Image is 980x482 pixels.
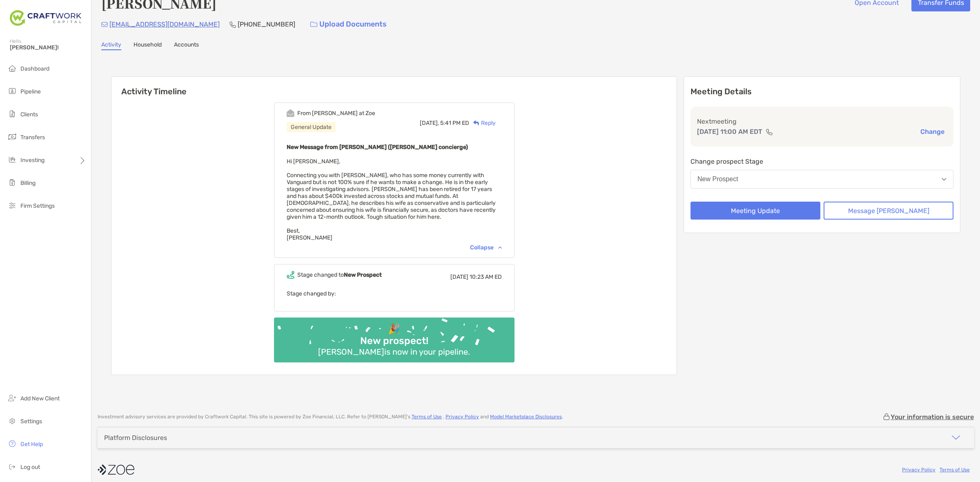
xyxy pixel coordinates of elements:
span: Transfers [20,134,45,141]
span: Dashboard [20,65,49,72]
img: communication type [766,129,773,135]
p: [DATE] 11:00 AM EDT [697,127,762,137]
div: Stage changed to [297,271,382,278]
img: clients icon [7,109,17,119]
p: Your information is secure [891,413,974,421]
p: Stage changed by: [287,289,502,299]
p: Meeting Details [690,87,953,97]
span: Investing [20,157,45,164]
div: 🎉 [385,323,403,335]
span: Add New Client [20,395,60,402]
p: Change prospect Stage [690,156,953,167]
button: New Prospect [690,170,953,189]
img: add_new_client icon [7,393,17,403]
p: [EMAIL_ADDRESS][DOMAIN_NAME] [109,19,220,29]
span: Get Help [20,441,43,448]
img: Chevron icon [498,246,502,249]
span: [DATE], [420,120,439,127]
a: Model Marketplace Disclosures [490,414,562,420]
a: Household [134,41,162,50]
img: icon arrow [951,433,961,442]
div: Collapse [470,244,502,251]
b: New Message from [PERSON_NAME] ([PERSON_NAME] concierge) [287,144,468,151]
p: Next meeting [697,116,947,127]
a: Accounts [174,41,199,50]
a: Privacy Policy [445,414,479,420]
p: [PHONE_NUMBER] [238,19,295,29]
div: Platform Disclosures [104,434,167,442]
img: pipeline icon [7,86,17,96]
span: 10:23 AM ED [470,273,502,280]
img: Open dropdown arrow [942,178,947,181]
span: Firm Settings [20,202,55,209]
img: Event icon [287,271,294,279]
span: Log out [20,464,40,471]
a: Upload Documents [305,16,392,33]
div: Reply [469,119,496,127]
div: New Prospect [697,175,738,183]
img: transfers icon [7,132,17,142]
img: investing icon [7,155,17,164]
span: [PERSON_NAME]! [10,44,86,51]
img: Zoe Logo [10,3,81,33]
span: [DATE] [450,273,468,280]
img: company logo [98,461,134,479]
span: Settings [20,418,42,425]
img: Event icon [287,109,294,117]
a: Privacy Policy [902,467,935,473]
b: New Prospect [344,271,382,278]
img: Reply icon [473,120,479,126]
button: Change [918,127,947,136]
img: button icon [310,22,317,27]
a: Activity [101,41,121,50]
img: dashboard icon [7,63,17,73]
p: Investment advisory services are provided by Craftwork Capital . This site is powered by Zoe Fina... [98,414,563,420]
div: From [PERSON_NAME] at Zoe [297,110,375,117]
div: General Update [287,122,336,132]
img: Phone Icon [229,21,236,28]
img: get-help icon [7,439,17,449]
img: firm-settings icon [7,200,17,210]
a: Terms of Use [412,414,442,420]
span: 5:41 PM ED [440,120,469,127]
span: Billing [20,180,36,187]
span: Hi [PERSON_NAME], Connecting you with [PERSON_NAME], who has some money currently with Vanguard b... [287,158,496,241]
button: Meeting Update [690,202,820,220]
div: New prospect! [357,335,432,347]
div: [PERSON_NAME] is now in your pipeline. [315,347,473,357]
h6: Activity Timeline [111,77,677,96]
img: logout icon [7,462,17,471]
img: settings icon [7,416,17,426]
img: billing icon [7,178,17,187]
a: Terms of Use [940,467,970,473]
span: Clients [20,111,38,118]
img: Confetti [274,318,514,355]
button: Message [PERSON_NAME] [824,202,953,220]
img: Email Icon [101,22,108,27]
span: Pipeline [20,88,41,95]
